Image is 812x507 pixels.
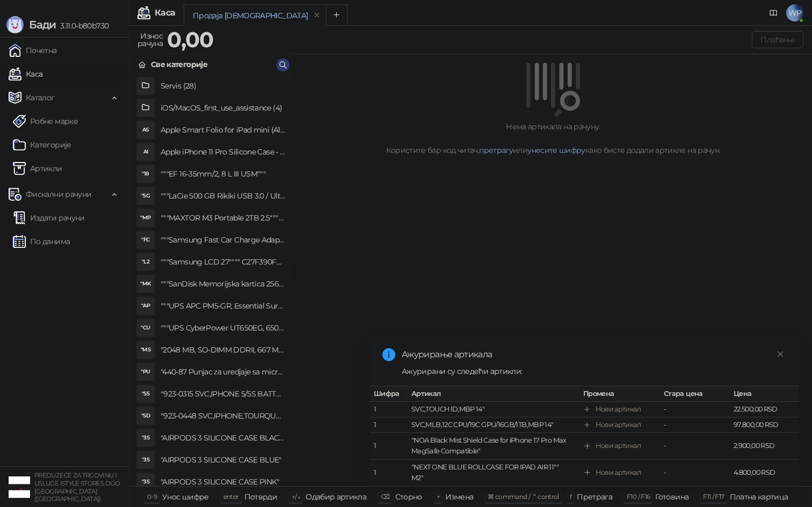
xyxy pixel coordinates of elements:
span: close [777,350,784,358]
span: Каталог [26,87,55,108]
h4: "AIRPODS 3 SILICONE CASE PINK" [161,473,285,490]
td: - [659,460,729,486]
div: Платна картица [730,490,788,504]
h4: """UPS APC PM5-GR, Essential Surge Arrest,5 utic_nica""" [161,297,285,314]
div: "3S [137,473,154,490]
div: AI [137,143,154,160]
div: Измена [445,490,473,504]
td: 4.800,00 RSD [729,460,799,486]
h4: "2048 MB, SO-DIMM DDRII, 667 MHz, Napajanje 1,8 0,1 V, Latencija CL5" [161,341,285,358]
h4: """SanDisk Memorijska kartica 256GB microSDXC sa SD adapterom SDSQXA1-256G-GN6MA - Extreme PLUS, ... [161,275,285,292]
a: Каса [9,63,42,85]
a: Close [774,348,786,360]
td: "NOA Black Mist Shield Case for iPhone 17 Pro Max MagSafe Compatible" [407,433,579,460]
div: Каса [155,9,175,17]
h4: """Samsung LCD 27"""" C27F390FHUXEN""" [161,253,285,270]
th: Стара цена [659,386,729,402]
div: Ажурирање артикала [402,348,786,361]
h4: Apple Smart Folio for iPad mini (A17 Pro) - Sage [161,121,285,138]
span: ⌘ command / ⌃ control [488,493,559,501]
span: Бади [29,18,56,31]
span: F11 / F17 [703,493,724,501]
span: WP [786,4,803,21]
img: Artikli [13,162,26,175]
div: "MP [137,209,154,226]
th: Шифра [369,386,407,402]
div: "SD [137,407,154,424]
h4: """EF 16-35mm/2, 8 L III USM""" [161,165,285,182]
span: info-circle [382,348,395,361]
div: "18 [137,165,154,182]
td: 1 [369,417,407,433]
span: enter [223,493,239,501]
span: 0-9 [147,493,157,501]
a: Робне марке [13,111,78,132]
div: Готовина [655,490,688,504]
h4: iOS/MacOS_first_use_assistance (4) [161,99,285,116]
td: 22.500,00 RSD [729,402,799,417]
div: Нови артикал [596,441,641,452]
td: 1 [369,460,407,486]
td: SVC,TOUCH ID,MBP 14" [407,402,579,417]
div: Износ рачуна [135,29,165,50]
h4: """UPS CyberPower UT650EG, 650VA/360W , line-int., s_uko, desktop""" [161,319,285,336]
div: Нема артикала на рачуну. Користите бар код читач, или како бисте додали артикле на рачун. [307,121,799,156]
div: Потврди [244,490,278,504]
div: "MS [137,341,154,358]
img: 64x64-companyLogo-77b92cf4-9946-4f36-9751-bf7bb5fd2c7d.png [9,476,30,498]
div: Сторно [395,490,422,504]
div: "L2 [137,253,154,270]
div: grid [129,75,294,486]
div: "PU [137,363,154,380]
span: f [570,493,571,501]
div: "CU [137,319,154,336]
h4: "923-0448 SVC,IPHONE,TOURQUE DRIVER KIT .65KGF- CM Šrafciger " [161,407,285,424]
small: PREDUZEĆE ZA TRGOVINU I USLUGE ISTYLE STORES DOO [GEOGRAPHIC_DATA] ([GEOGRAPHIC_DATA]) [34,472,120,503]
div: "3S [137,451,154,468]
div: Све категорије [151,58,207,70]
div: AS [137,121,154,138]
span: F10 / F16 [627,493,650,501]
a: Почетна [9,40,57,61]
div: Продаја [DEMOGRAPHIC_DATA] [193,10,308,21]
div: "FC [137,231,154,248]
div: Одабир артикла [306,490,366,504]
a: Документација [765,4,782,21]
span: + [437,493,440,501]
a: Издати рачуни [13,207,85,229]
div: Нови артикал [596,467,641,478]
div: Нови артикал [596,420,641,430]
span: Фискални рачуни [26,183,91,205]
h4: """MAXTOR M3 Portable 2TB 2.5"""" crni eksterni hard disk HX-M201TCB/GM""" [161,209,285,226]
div: "AP [137,297,154,314]
div: Нови артикал [596,404,641,415]
a: унесите шифру [527,145,585,155]
a: Категорије [13,134,71,156]
a: По данима [13,231,70,252]
h4: Servis (28) [161,77,285,94]
th: Артикал [407,386,579,402]
td: 97.800,00 RSD [729,417,799,433]
a: ArtikliАртикли [13,158,62,179]
th: Цена [729,386,799,402]
div: "MK [137,275,154,292]
td: 2.900,00 RSD [729,433,799,460]
img: Logo [6,16,24,33]
strong: 0,00 [167,26,213,53]
h4: "AIRPODS 3 SILICONE CASE BLACK" [161,429,285,446]
span: ↑/↓ [292,493,300,501]
td: 1 [369,433,407,460]
td: - [659,402,729,417]
div: "5G [137,187,154,204]
h4: "440-87 Punjac za uredjaje sa micro USB portom 4/1, Stand." [161,363,285,380]
td: "NEXT ONE BLUE ROLLCASE FOR IPAD AIR 11"" M2" [407,460,579,486]
h4: """Samsung Fast Car Charge Adapter, brzi auto punja_, boja crna""" [161,231,285,248]
h4: "923-0315 SVC,IPHONE 5/5S BATTERY REMOVAL TRAY Držač za iPhone sa kojim se otvara display [161,385,285,402]
div: "S5 [137,385,154,402]
h4: "AIRPODS 3 SILICONE CASE BLUE" [161,451,285,468]
div: "3S [137,429,154,446]
td: 1 [369,402,407,417]
button: Add tab [326,4,347,26]
button: Плаћање [752,31,803,48]
a: претрагу [479,145,513,155]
